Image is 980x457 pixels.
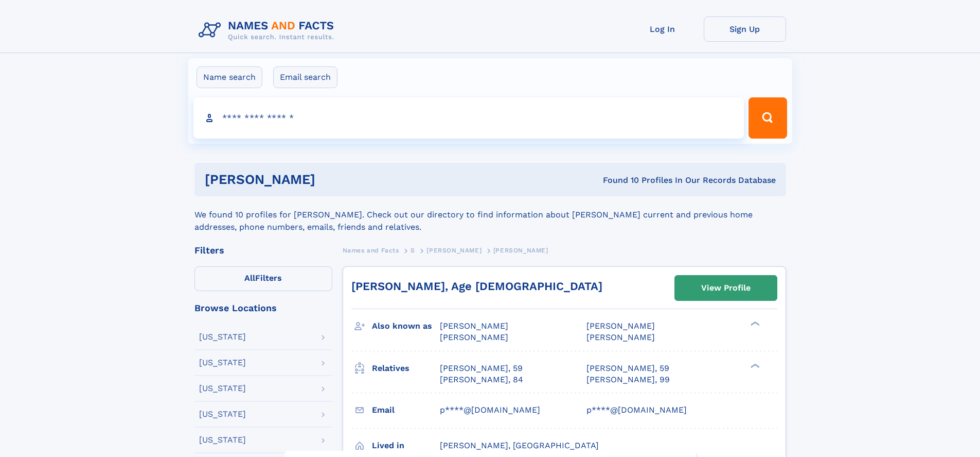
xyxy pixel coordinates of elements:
[586,321,655,331] span: [PERSON_NAME]
[205,173,459,186] h1: [PERSON_NAME]
[199,333,246,341] div: [US_STATE]
[199,436,246,444] div: [US_STATE]
[440,441,599,450] span: [PERSON_NAME], [GEOGRAPHIC_DATA]
[194,16,343,44] img: Logo Names and Facts
[621,16,704,42] a: Log In
[586,363,669,374] a: [PERSON_NAME], 59
[351,280,602,293] a: [PERSON_NAME], Age [DEMOGRAPHIC_DATA]
[194,303,332,313] div: Browse Locations
[372,317,440,335] h3: Also known as
[273,66,337,88] label: Email search
[372,437,440,454] h3: Lived in
[704,16,786,42] a: Sign Up
[675,276,777,300] a: View Profile
[244,273,255,283] span: All
[440,321,508,331] span: [PERSON_NAME]
[748,362,760,369] div: ❯
[411,247,415,254] span: S
[440,363,523,374] a: [PERSON_NAME], 59
[440,374,523,385] a: [PERSON_NAME], 84
[459,175,776,186] div: Found 10 Profiles In Our Records Database
[586,374,670,385] a: [PERSON_NAME], 99
[493,247,548,254] span: [PERSON_NAME]
[199,384,246,393] div: [US_STATE]
[748,320,760,327] div: ❯
[426,244,482,257] a: [PERSON_NAME]
[194,266,332,291] label: Filters
[411,244,415,257] a: S
[194,246,332,255] div: Filters
[440,332,508,342] span: [PERSON_NAME]
[199,359,246,367] div: [US_STATE]
[749,97,787,139] button: Search Button
[194,196,786,233] div: We found 10 profiles for [PERSON_NAME]. Check out our directory to find information about [PERSON...
[199,410,246,418] div: [US_STATE]
[193,97,744,139] input: search input
[586,332,655,342] span: [PERSON_NAME]
[372,360,440,377] h3: Relatives
[372,401,440,419] h3: Email
[343,244,399,257] a: Names and Facts
[426,247,482,254] span: [PERSON_NAME]
[701,276,751,300] div: View Profile
[197,66,262,88] label: Name search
